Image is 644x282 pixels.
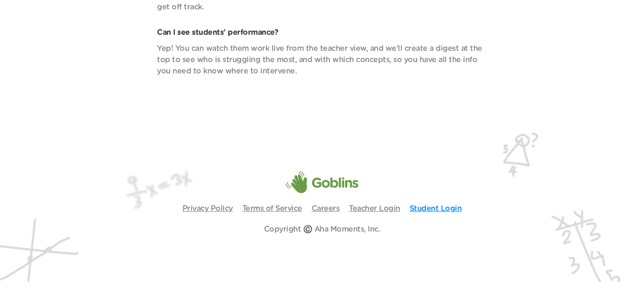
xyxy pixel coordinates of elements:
p: Copyright ©️ Aha Moments, Inc. [264,224,380,235]
p: Yep! You can watch them work live from the teacher view, and we’ll create a digest at the top to ... [157,43,487,77]
a: Teacher Login [349,205,400,212]
p: Can I see students’ performance? [157,27,487,38]
a: Careers [312,205,340,212]
a: Student Login [410,205,462,212]
a: Terms of Service [242,205,302,212]
a: Privacy Policy [182,205,233,212]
